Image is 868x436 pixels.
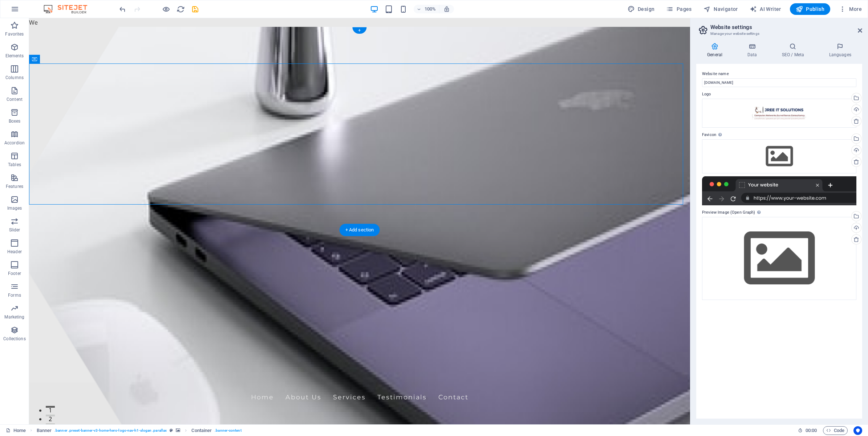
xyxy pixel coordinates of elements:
[3,336,25,342] p: Collections
[8,162,21,168] p: Tables
[796,5,824,13] span: Publish
[663,3,694,15] button: Pages
[5,75,24,81] p: Columns
[4,140,25,146] p: Accordion
[7,96,23,102] p: Content
[8,271,21,276] p: Footer
[710,24,862,30] h2: Website settings
[8,292,21,298] p: Forms
[702,78,856,87] input: Name...
[710,30,848,37] h3: Manage your website settings
[9,227,20,233] p: Slider
[625,3,658,15] div: Design (Ctrl+Alt+Y)
[118,5,127,13] button: undo
[823,426,848,435] button: Code
[798,426,817,435] h6: Session time
[17,388,26,390] button: 1
[806,426,817,435] span: 00 00
[702,208,856,217] label: Preview Image (Open Graph)
[5,31,24,37] p: Favorites
[414,5,439,13] button: 100%
[736,43,771,58] h4: Data
[42,5,96,13] img: Editor Logo
[170,428,173,432] i: This element is a customizable preset
[702,139,856,173] div: Select files from the file manager, stock photos, or upload file(s)
[839,5,862,13] span: More
[352,27,366,34] div: +
[702,217,856,300] div: Select files from the file manager, stock photos, or upload file(s)
[7,205,22,211] p: Images
[17,396,26,398] button: 2
[811,428,812,433] span: :
[790,3,830,15] button: Publish
[176,428,180,432] i: This element contains a background
[6,426,26,435] a: Click to cancel selection. Double-click to open Pages
[702,99,856,128] div: logo-tPVf8ltJRupXk8lLwJKWBg.png
[37,426,242,435] nav: breadcrumb
[443,6,450,12] i: On resize automatically adjust zoom level to fit chosen device.
[5,53,24,59] p: Elements
[54,426,167,435] span: . banner .preset-banner-v3-home-hero-logo-nav-h1-slogan .parallax
[826,426,844,435] span: Code
[6,184,23,189] p: Features
[750,5,781,13] span: AI Writer
[702,131,856,139] label: Favicon
[4,314,24,320] p: Marketing
[702,90,856,99] label: Logo
[425,5,436,13] h6: 100%
[625,3,658,15] button: Design
[215,426,241,435] span: . banner-content
[702,70,856,78] label: Website name
[696,43,736,58] h4: General
[118,5,127,13] i: Undo: Primary color (#5C5C5C -> #5c5c5c) (Ctrl+Z)
[701,3,741,15] button: Navigator
[771,43,818,58] h4: SEO / Meta
[191,426,212,435] span: Click to select. Double-click to edit
[37,426,52,435] span: Click to select. Double-click to edit
[191,5,199,13] button: save
[666,5,691,13] span: Pages
[191,5,199,13] i: Save (Ctrl+S)
[818,43,862,58] h4: Languages
[747,3,784,15] button: AI Writer
[703,5,738,13] span: Navigator
[176,5,185,13] button: reload
[9,118,21,124] p: Boxes
[7,249,22,255] p: Header
[340,224,380,236] div: + Add section
[17,405,26,407] button: 3
[853,426,862,435] button: Usercentrics
[836,3,865,15] button: More
[628,5,655,13] span: Design
[177,5,185,13] i: Reload page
